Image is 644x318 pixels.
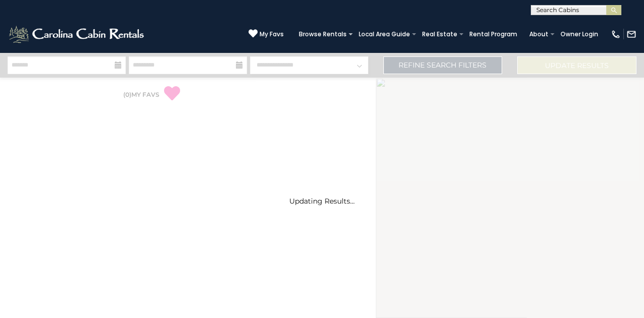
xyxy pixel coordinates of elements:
a: Browse Rentals [294,27,352,41]
a: Rental Program [464,27,522,41]
a: My Favs [249,29,284,39]
img: White-1-2.png [8,24,147,44]
a: Local Area Guide [354,27,415,41]
span: My Favs [260,30,284,39]
img: phone-regular-white.png [611,29,621,39]
a: Real Estate [417,27,462,41]
a: About [524,27,553,41]
a: Owner Login [555,27,603,41]
img: mail-regular-white.png [626,29,636,39]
